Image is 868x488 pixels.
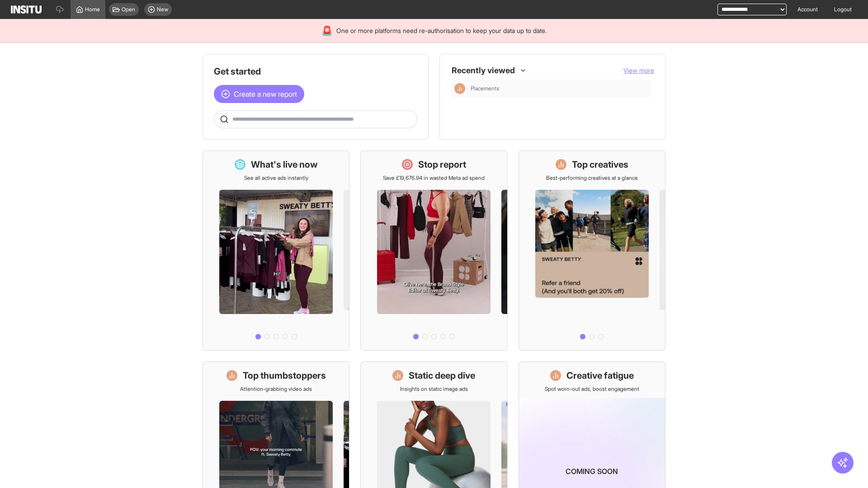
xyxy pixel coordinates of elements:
[11,5,42,14] img: Logo
[244,174,308,182] p: See all active ads instantly
[400,385,468,393] p: Insights on static image ads
[243,369,326,382] h1: Top thumbstoppers
[623,66,654,75] button: View more
[214,85,304,103] button: Create a new report
[360,150,507,351] a: Stop reportSave £19,676.94 in wasted Meta ad spend
[471,85,647,92] span: Placements
[336,26,547,35] span: One or more platforms need re-authorisation to keep your data up to date.
[383,174,485,182] p: Save £19,676.94 in wasted Meta ad spend
[122,6,135,13] span: Open
[251,158,318,171] h1: What's live now
[234,89,297,99] span: Create a new report
[157,6,168,13] span: New
[418,158,466,171] h1: Stop report
[471,85,499,92] span: Placements
[519,150,665,351] a: Top creativesBest-performing creatives at a glance
[572,158,628,171] h1: Top creatives
[203,150,349,351] a: What's live nowSee all active ads instantly
[409,369,475,382] h1: Static deep dive
[240,385,312,393] p: Attention-grabbing video ads
[623,66,654,74] span: View more
[85,6,100,13] span: Home
[214,65,417,78] h1: Get started
[546,174,638,182] p: Best-performing creatives at a glance
[321,24,333,37] div: 🚨
[454,83,465,94] div: Insights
